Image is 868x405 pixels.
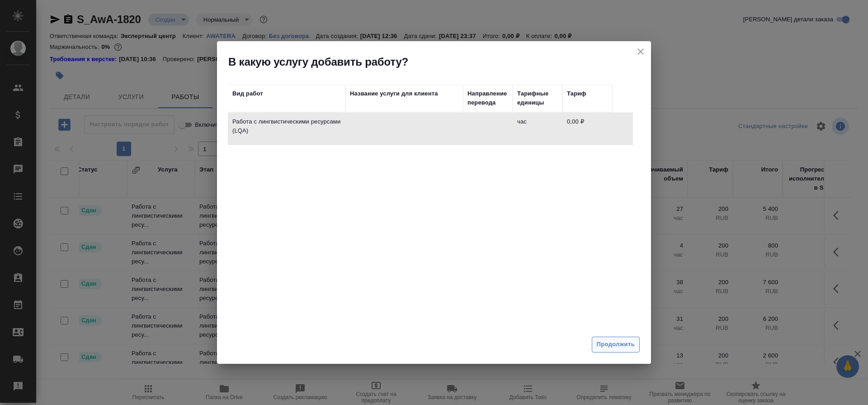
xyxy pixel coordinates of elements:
td: час [513,113,562,144]
button: Продолжить [592,337,640,353]
p: Работа с лингвистическими ресурсами (LQA) [232,117,341,135]
h2: В какую услугу добавить работу? [228,55,651,69]
span: Продолжить [597,339,635,350]
div: Тарифные единицы [517,89,558,107]
div: Направление перевода [467,89,508,107]
div: Тариф [567,89,586,98]
td: 0,00 ₽ [562,113,612,144]
div: Название услуги для клиента [350,89,438,98]
div: Вид работ [232,89,263,98]
button: close [634,45,647,58]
